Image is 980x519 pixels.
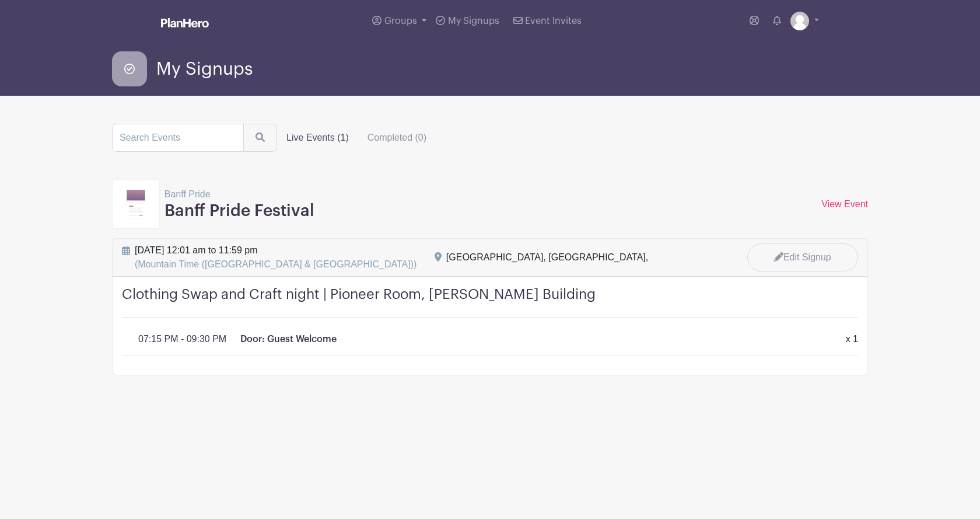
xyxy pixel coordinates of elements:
a: View Event [821,199,868,209]
p: 07:15 PM - 09:30 PM [138,332,226,346]
span: Event Invites [525,16,582,26]
img: default-ce2991bfa6775e67f084385cd625a349d9dcbb7a52a09fb2fda1e96e2d18dcdb.png [790,12,809,30]
a: Edit Signup [747,243,858,271]
p: Banff Pride [164,187,314,201]
label: Live Events (1) [277,126,358,149]
span: My Signups [448,16,499,26]
span: Groups [384,16,417,26]
img: template11-97b0f419cbab8ea1fd52dabbe365452ac063e65c139ff1c7c21e0a8da349fa3d.svg [127,190,145,219]
img: logo_white-6c42ec7e38ccf1d336a20a19083b03d10ae64f83f12c07503d8b9e83406b4c7d.svg [161,18,209,27]
div: [GEOGRAPHIC_DATA], [GEOGRAPHIC_DATA], [446,250,648,264]
div: filters [277,126,436,149]
span: My Signups [156,60,253,79]
h3: Banff Pride Festival [164,201,314,221]
span: [DATE] 12:01 am to 11:59 pm [135,243,416,271]
span: (Mountain Time ([GEOGRAPHIC_DATA] & [GEOGRAPHIC_DATA])) [135,259,416,269]
div: x 1 [839,332,865,346]
label: Completed (0) [358,126,436,149]
input: Search Events [112,124,244,152]
h4: Clothing Swap and Craft night | Pioneer Room, [PERSON_NAME] Building [122,286,858,318]
p: Door: Guest Welcome [240,332,337,346]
